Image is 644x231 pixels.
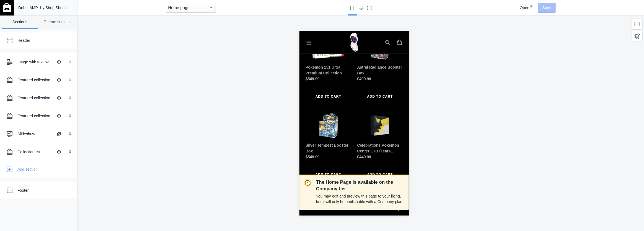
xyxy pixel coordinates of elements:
[53,74,65,86] button: Hide
[16,142,42,146] span: Add to cart
[6,173,96,180] span: Go to full site
[4,6,15,17] button: Menu
[41,161,69,172] a: View all products in the Sealed collection
[38,6,67,10] span: - by Shop Sheriff
[2,15,38,29] a: Sections
[17,77,53,83] div: Featured collection
[53,92,65,104] button: Hide
[17,167,73,172] div: Add section
[18,6,38,10] span: Debut AMP
[17,59,53,65] div: Image with text overlay
[17,131,53,137] div: Slideshow
[17,149,53,155] div: Collection list
[316,193,404,204] p: You may edit and preview this page to your liking, but it will only be publishable with a Company...
[520,6,529,10] span: Open
[68,64,93,68] span: Add to cart
[53,146,65,158] button: Hide
[53,110,65,122] button: Hide
[53,128,65,140] button: Hide
[17,188,65,193] div: Footer
[17,38,65,43] div: Header
[168,5,190,10] mat-select-trigger: Home page
[68,142,93,146] span: Add to cart
[17,95,53,101] div: Featured collection
[6,138,52,150] button: Add to cart
[16,64,42,68] span: Add to cart
[3,3,11,12] img: main-logo_60x60_white.png
[6,60,52,72] button: Add to cart
[53,56,65,68] button: Hide
[40,15,75,29] a: Theme settings
[51,2,59,21] img: image
[316,179,404,192] p: The Home Page is available on the Company tier
[58,60,104,72] button: Add to cart
[58,138,104,150] button: Add to cart
[17,113,53,119] div: Featured collection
